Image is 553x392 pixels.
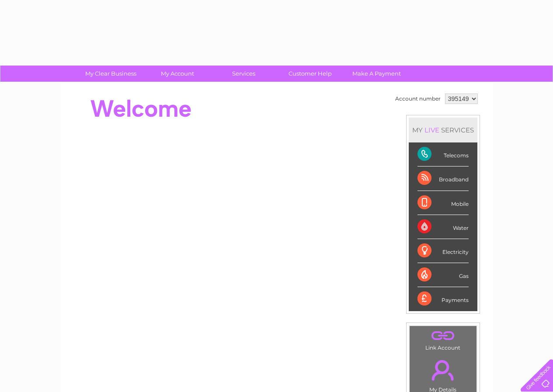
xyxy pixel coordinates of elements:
[393,91,443,106] td: Account number
[417,191,469,215] div: Mobile
[417,167,469,191] div: Broadband
[423,126,441,134] div: LIVE
[417,142,469,167] div: Telecoms
[341,66,413,82] a: Make A Payment
[409,326,477,353] td: Link Account
[417,287,469,311] div: Payments
[141,66,213,82] a: My Account
[417,215,469,239] div: Water
[409,118,477,142] div: MY SERVICES
[208,66,280,82] a: Services
[417,239,469,263] div: Electricity
[412,355,474,385] a: .
[274,66,346,82] a: Customer Help
[417,263,469,287] div: Gas
[75,66,147,82] a: My Clear Business
[412,328,474,343] a: .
